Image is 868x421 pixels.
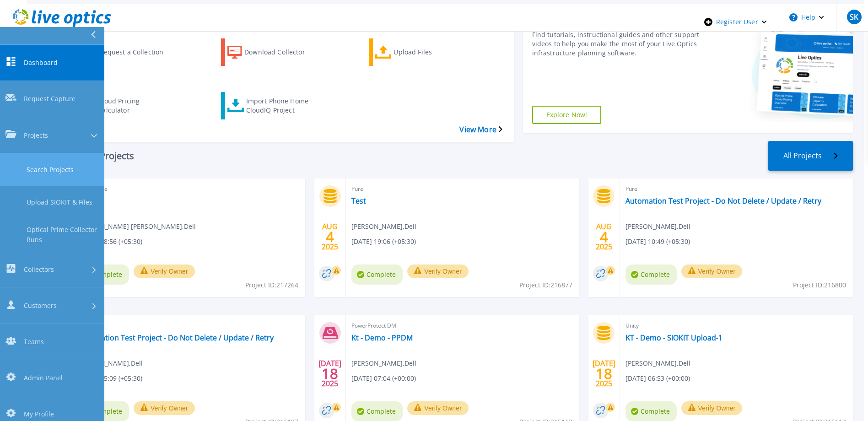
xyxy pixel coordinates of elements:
a: Download Collector [221,38,332,66]
span: 4 [326,233,334,241]
span: Teams [24,337,44,346]
span: [DATE] 18:56 (+05:30) [78,237,142,247]
div: [DATE] 2025 [595,357,613,390]
span: [DATE] 19:06 (+05:30) [351,237,416,247]
span: Dashboard [24,58,58,67]
div: [DATE] 2025 [321,357,339,390]
a: View More [459,125,502,134]
span: [PERSON_NAME] , Dell [351,358,416,368]
div: AUG 2025 [595,220,613,254]
a: Test [351,196,366,205]
span: Pure [78,321,300,331]
span: [DATE] 15:09 (+05:30) [78,373,142,383]
span: Collectors [24,264,54,274]
span: 18 [322,370,338,378]
button: Help [778,4,836,31]
div: AUG 2025 [321,220,339,254]
div: Request a Collection [99,41,173,64]
button: Verify Owner [134,401,195,415]
button: Verify Owner [681,264,743,278]
span: 18 [596,370,612,378]
span: Project ID: 217264 [245,280,298,290]
a: Kt - Demo - PPDM [351,333,413,342]
span: [PERSON_NAME] , Dell [625,221,690,232]
span: Pure [351,184,573,194]
button: Verify Owner [407,264,469,278]
span: [PERSON_NAME] , Dell [78,358,143,368]
span: Project ID: 216877 [519,280,572,290]
button: Verify Owner [681,401,743,415]
span: My Profile [24,410,54,419]
div: Cloud Pricing Calculator [98,94,171,117]
a: Upload Files [369,38,480,66]
a: All Projects [768,141,853,171]
span: PowerProtect DM [351,321,573,331]
span: Project ID: 216800 [793,280,846,290]
span: Projects [24,130,48,140]
span: [PERSON_NAME] [PERSON_NAME] , Dell [78,221,196,232]
span: Complete [351,264,403,285]
span: Pure [625,184,847,194]
span: [PERSON_NAME] , Dell [351,221,416,232]
span: [DATE] 06:53 (+00:00) [625,373,690,383]
a: Request a Collection [73,38,184,66]
span: PowerStore [78,184,300,194]
div: Upload Files [394,41,467,64]
button: Verify Owner [134,264,195,278]
a: KT - Demo - SIOKIT Upload-1 [625,333,722,342]
div: Find tutorials, instructional guides and other support videos to help you make the most of your L... [532,30,700,58]
a: Explore Now! [532,106,602,124]
span: Unity [625,321,847,331]
span: Request Capture [24,94,75,104]
span: 4 [600,233,608,241]
span: Customers [24,301,57,310]
button: Verify Owner [407,401,469,415]
div: Download Collector [244,41,318,64]
span: [DATE] 10:49 (+05:30) [625,237,690,247]
span: Complete [625,264,677,285]
a: Automation Test Project - Do Not Delete / Update / Retry [78,333,274,342]
div: Register User [693,4,778,40]
span: [PERSON_NAME] , Dell [625,358,690,368]
div: Import Phone Home CloudIQ Project [246,94,319,117]
a: Automation Test Project - Do Not Delete / Update / Retry [625,196,821,205]
span: SK [850,13,858,21]
a: Cloud Pricing Calculator [73,92,184,119]
span: Admin Panel [24,373,63,383]
span: [DATE] 07:04 (+00:00) [351,373,416,383]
